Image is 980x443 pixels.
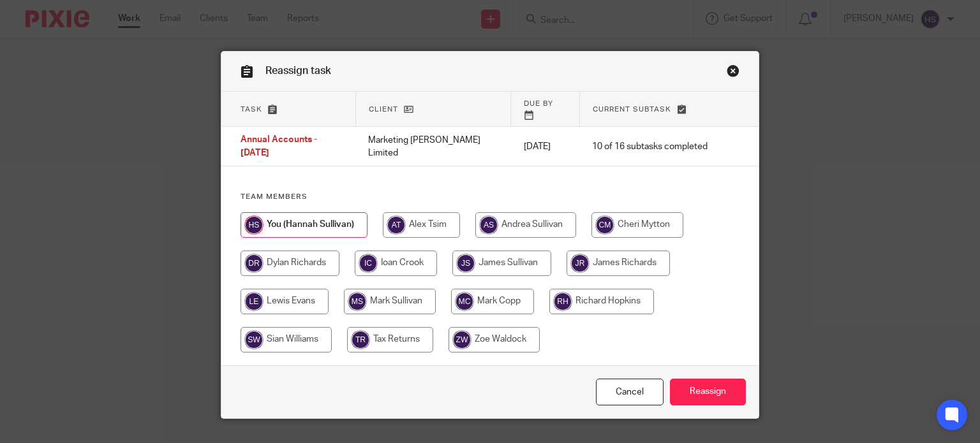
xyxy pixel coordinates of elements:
[727,64,739,82] a: Close this dialog window
[593,106,671,113] span: Current subtask
[524,140,567,153] p: [DATE]
[369,106,398,113] span: Client
[579,127,720,166] td: 10 of 16 subtasks completed
[524,100,553,107] span: Due by
[368,134,498,160] p: Marketing [PERSON_NAME] Limited
[265,66,331,76] span: Reassign task
[670,379,746,406] input: Reassign
[241,192,740,202] h4: Team members
[596,379,664,406] a: Close this dialog window
[241,106,262,113] span: Task
[241,136,317,158] span: Annual Accounts - [DATE]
